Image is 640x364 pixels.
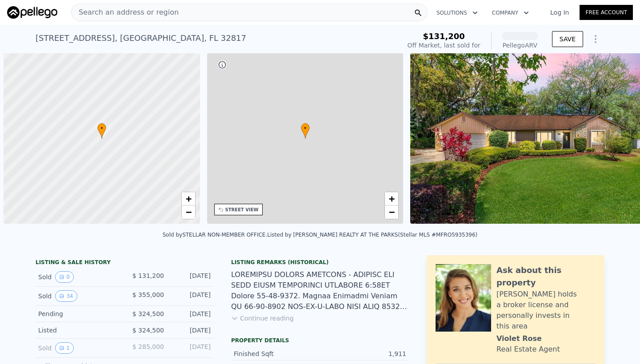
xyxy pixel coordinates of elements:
[38,326,117,335] div: Listed
[225,206,259,213] div: STREET VIEW
[231,259,409,266] div: Listing Remarks (Historical)
[132,291,164,298] span: $ 355,000
[389,193,395,204] span: +
[97,123,106,138] div: •
[132,310,164,317] span: $ 324,500
[485,5,536,21] button: Company
[389,206,395,218] span: −
[185,206,191,218] span: −
[36,32,246,44] div: [STREET_ADDRESS] , [GEOGRAPHIC_DATA] , FL 32817
[429,5,485,21] button: Solutions
[301,123,310,138] div: •
[171,326,211,335] div: [DATE]
[231,269,409,312] div: LOREMIPSU DOLORS AMETCONS - ADIPISC ELI SEDD EIUSM TEMPORINCI UTLABORE 6:58ET Dolore 55-48-9372. ...
[55,290,77,302] button: View historical data
[496,333,542,344] div: Violet Rose
[580,5,633,20] a: Free Account
[55,271,74,283] button: View historical data
[496,264,596,289] div: Ask about this property
[36,259,213,268] div: LISTING & SALE HISTORY
[38,342,117,354] div: Sold
[587,30,604,48] button: Show Options
[231,314,294,323] button: Continue reading
[97,124,106,132] span: •
[320,349,406,358] div: 1,911
[132,343,164,350] span: $ 285,000
[38,271,117,283] div: Sold
[385,192,398,206] a: Zoom in
[502,41,538,50] div: Pellego ARV
[540,8,580,17] a: Log In
[231,337,409,344] div: Property details
[496,289,596,332] div: [PERSON_NAME] holds a broker license and personally invests in this area
[301,124,310,132] span: •
[132,327,164,334] span: $ 324,500
[171,290,211,302] div: [DATE]
[182,192,195,206] a: Zoom in
[496,344,560,355] div: Real Estate Agent
[234,349,320,358] div: Finished Sqft
[55,342,74,354] button: View historical data
[132,272,164,279] span: $ 131,200
[171,271,211,283] div: [DATE]
[171,309,211,318] div: [DATE]
[38,309,117,318] div: Pending
[423,32,465,41] span: $131,200
[385,206,398,219] a: Zoom out
[552,31,583,47] button: SAVE
[171,342,211,354] div: [DATE]
[163,232,268,238] div: Sold by STELLAR NON-MEMBER OFFICE .
[267,232,477,238] div: Listed by [PERSON_NAME] REALTY AT THE PARKS (Stellar MLS #MFRO5935396)
[72,7,179,18] span: Search an address or region
[182,206,195,219] a: Zoom out
[38,290,117,302] div: Sold
[7,6,57,19] img: Pellego
[408,41,480,50] div: Off Market, last sold for
[185,193,191,204] span: +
